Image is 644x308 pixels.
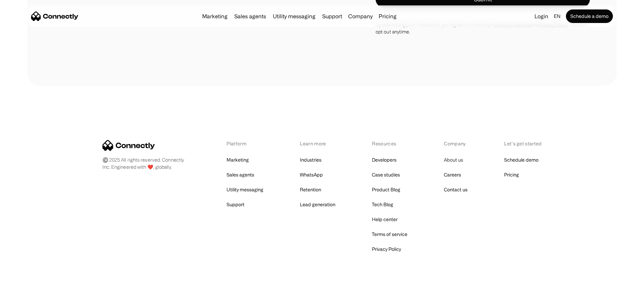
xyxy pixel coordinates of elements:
[444,185,468,194] a: Contact us
[300,185,321,194] a: Retention
[14,296,41,306] ul: Language list
[226,185,263,194] a: Utility messaging
[566,9,613,23] a: Schedule a demo
[300,140,335,147] div: Learn more
[504,170,519,180] a: Pricing
[372,215,398,224] a: Help center
[348,11,373,21] div: Company
[372,244,401,254] a: Privacy Policy
[226,170,254,180] a: Sales agents
[376,14,399,19] a: Pricing
[372,170,400,180] a: Case studies
[270,14,318,19] a: Utility messaging
[226,140,263,147] div: Platform
[199,14,230,19] a: Marketing
[372,185,400,194] a: Product Blog
[372,200,393,209] a: Tech Blog
[444,140,468,147] div: Company
[532,11,551,21] a: Login
[444,170,461,180] a: Careers
[300,170,323,180] a: WhatsApp
[444,155,463,165] a: About us
[372,230,407,239] a: Terms of service
[226,155,249,165] a: Marketing
[376,21,590,35] div: By submitting your infomation, you agree to conenctly’s and . You can opt out anytime.
[232,14,269,19] a: Sales agents
[372,140,407,147] div: Resources
[7,295,41,306] aside: Language selected: English
[300,200,335,209] a: Lead generation
[504,155,539,165] a: Schedule demo
[319,14,345,19] a: Support
[300,155,321,165] a: Industries
[226,200,244,209] a: Support
[372,155,397,165] a: Developers
[31,11,78,21] a: home
[554,11,560,21] div: en
[551,11,565,21] div: en
[346,11,375,21] div: Company
[504,140,542,147] div: Let’s get started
